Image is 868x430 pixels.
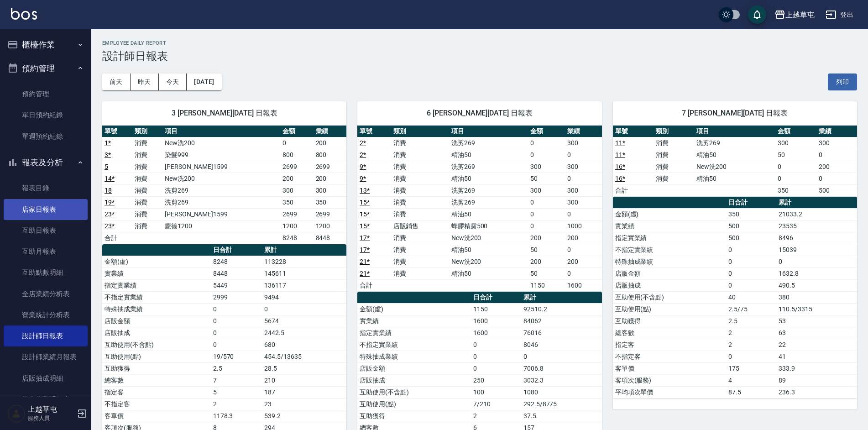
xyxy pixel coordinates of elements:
td: 消費 [132,161,162,173]
td: 消費 [391,208,449,220]
td: 0 [565,267,602,279]
td: 350 [280,196,314,208]
td: 22 [776,339,857,351]
button: [DATE] [187,73,221,90]
td: 實業績 [357,315,471,327]
td: 金額(虛) [357,303,471,315]
td: 2 [726,339,776,351]
td: 0 [471,351,521,362]
td: 7 [211,374,262,386]
td: 5449 [211,279,262,291]
td: 消費 [132,208,162,220]
span: 7 [PERSON_NAME][DATE] 日報表 [624,109,846,118]
a: 收支分類明細表 [4,389,88,410]
td: 1200 [314,220,347,232]
td: 28.5 [262,362,346,374]
span: 3 [PERSON_NAME][DATE] 日報表 [113,109,335,118]
div: 上越草屯 [785,9,815,21]
td: 不指定客 [613,351,727,362]
td: 300 [565,184,602,196]
td: 客單價 [102,410,211,422]
td: 洗剪269 [162,196,280,208]
td: 客單價 [613,362,727,374]
th: 單號 [613,126,654,137]
td: 15039 [776,244,857,256]
td: 37.5 [521,410,602,422]
td: 53 [776,315,857,327]
td: 0 [565,149,602,161]
td: 消費 [654,149,694,161]
td: 200 [565,232,602,244]
a: 營業統計分析表 [4,304,88,325]
td: 4 [726,374,776,386]
td: [PERSON_NAME]1599 [162,161,280,173]
button: save [748,5,766,24]
th: 金額 [280,126,314,137]
th: 日合計 [471,292,521,304]
td: 200 [314,173,347,184]
td: 0 [211,315,262,327]
td: 41 [776,351,857,362]
td: 8448 [211,267,262,279]
td: 0 [726,244,776,256]
td: 金額(虛) [102,256,211,267]
td: 合計 [613,184,654,196]
td: 精油50 [449,149,528,161]
td: New洗200 [162,137,280,149]
td: 8448 [314,232,347,244]
td: 113228 [262,256,346,267]
td: 0 [471,362,521,374]
td: 200 [528,232,565,244]
th: 項目 [162,126,280,137]
td: 店販抽成 [613,279,727,291]
td: 800 [314,149,347,161]
td: 500 [816,184,857,196]
td: 洗剪269 [449,137,528,149]
td: 店販銷售 [391,220,449,232]
td: 333.9 [776,362,857,374]
td: 0 [528,149,565,161]
td: 500 [726,220,776,232]
td: 300 [565,137,602,149]
td: 互助使用(不含點) [613,291,727,303]
td: 92510.2 [521,303,602,315]
td: 2.5/75 [726,303,776,315]
td: 0 [726,267,776,279]
th: 項目 [694,126,775,137]
td: 23535 [776,220,857,232]
td: New洗200 [449,232,528,244]
table: a dense table [357,126,601,292]
td: 實業績 [102,267,211,279]
td: 3032.3 [521,374,602,386]
td: 0 [528,196,565,208]
td: 蜂膠精露500 [449,220,528,232]
td: 300 [565,161,602,173]
td: 合計 [102,232,132,244]
a: 設計師日報表 [4,325,88,346]
td: 0 [565,173,602,184]
td: 不指定實業績 [102,291,211,303]
button: 今天 [159,73,187,90]
td: 洗剪269 [449,196,528,208]
th: 業績 [816,126,857,137]
td: 0 [262,303,346,315]
a: 單週預約紀錄 [4,126,88,147]
a: 18 [105,187,112,194]
td: 8496 [776,232,857,244]
td: 50 [528,173,565,184]
td: 消費 [132,220,162,232]
td: 消費 [654,173,694,184]
td: 200 [816,161,857,173]
td: 8046 [521,339,602,351]
th: 日合計 [211,244,262,256]
td: 龐德1200 [162,220,280,232]
h5: 上越草屯 [28,405,74,414]
td: 洗剪269 [449,184,528,196]
td: 2442.5 [262,327,346,339]
td: 5 [211,386,262,398]
table: a dense table [613,197,857,399]
td: 200 [280,173,314,184]
td: 染髮999 [162,149,280,161]
td: 指定客 [613,339,727,351]
table: a dense table [613,126,857,197]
